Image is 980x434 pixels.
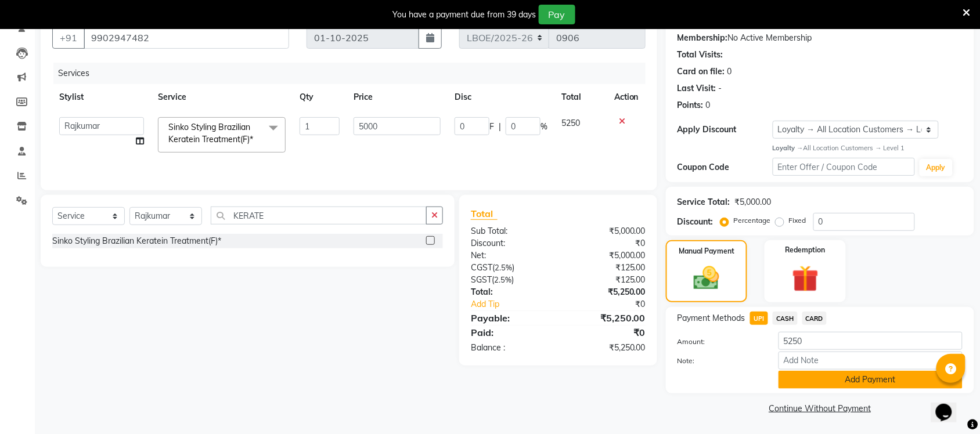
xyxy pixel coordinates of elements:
[678,124,773,136] div: Apply Discount
[679,246,734,256] label: Manual Payment
[558,249,654,262] div: ₹5,000.00
[669,337,770,347] label: Amount:
[558,262,654,274] div: ₹125.00
[678,99,704,111] div: Points:
[462,225,559,237] div: Sub Total:
[734,215,771,226] label: Percentage
[489,121,494,133] span: F
[84,27,289,49] input: Search by Name/Mobile/Email/Code
[462,249,559,262] div: Net:
[735,196,772,208] div: ₹5,000.00
[541,121,547,133] span: %
[678,32,963,44] div: No Active Membership
[558,325,654,339] div: ₹0
[471,262,492,273] span: CGST
[686,263,727,293] img: _cash.svg
[574,298,654,310] div: ₹0
[539,5,575,24] button: Pay
[678,196,730,208] div: Service Total:
[52,235,221,247] div: Sinko Styling Brazilian Keratein Treatment(F)*
[678,312,745,324] span: Payment Methods
[802,312,827,325] span: CARD
[678,82,716,95] div: Last Visit:
[52,27,85,49] button: +91
[168,122,253,144] span: Sinko Styling Brazilian Keratein Treatment(F)*
[393,9,536,21] div: You have a payment due from 39 days
[558,274,654,286] div: ₹125.00
[669,356,770,366] label: Note:
[779,352,963,370] input: Add Note
[719,82,722,95] div: -
[558,311,654,325] div: ₹5,250.00
[607,84,646,110] th: Action
[558,237,654,249] div: ₹0
[784,262,827,295] img: _gift.svg
[462,286,559,298] div: Total:
[920,159,953,176] button: Apply
[678,161,773,173] div: Coupon Code
[554,84,607,110] th: Total
[789,215,806,226] label: Fixed
[499,121,501,133] span: |
[773,143,963,153] div: All Location Customers → Level 1
[347,84,448,110] th: Price
[293,84,347,110] th: Qty
[462,262,559,274] div: ( )
[773,144,804,152] strong: Loyalty →
[462,311,559,325] div: Payable:
[678,66,725,78] div: Card on file:
[462,342,559,354] div: Balance :
[558,286,654,298] div: ₹5,250.00
[211,207,427,225] input: Search or Scan
[779,371,963,389] button: Add Payment
[668,403,972,415] a: Continue Without Payment
[462,237,559,249] div: Discount:
[931,388,968,422] iframe: chat widget
[561,118,580,128] span: 5250
[462,325,559,339] div: Paid:
[678,216,714,228] div: Discount:
[52,84,151,110] th: Stylist
[750,312,768,325] span: UPI
[727,66,732,78] div: 0
[471,208,498,220] span: Total
[462,274,559,286] div: ( )
[495,263,512,272] span: 2.5%
[558,342,654,354] div: ₹5,250.00
[786,245,826,255] label: Redemption
[462,298,574,310] a: Add Tip
[471,274,492,285] span: SGST
[678,49,723,61] div: Total Visits:
[779,332,963,350] input: Amount
[678,32,728,44] div: Membership:
[773,312,798,325] span: CASH
[494,275,511,284] span: 2.5%
[53,63,654,84] div: Services
[448,84,554,110] th: Disc
[558,225,654,237] div: ₹5,000.00
[706,99,711,111] div: 0
[253,134,258,144] a: x
[151,84,293,110] th: Service
[773,158,915,176] input: Enter Offer / Coupon Code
